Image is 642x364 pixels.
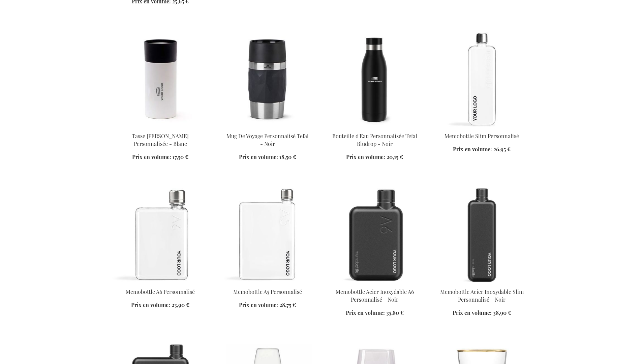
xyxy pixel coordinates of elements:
span: Prix en volume: [453,146,492,153]
a: Prix en volume: 17,50 € [132,153,188,161]
span: Prix en volume: [239,301,278,308]
a: Memobottle A6 Personnalisé [112,280,209,286]
span: Prix en volume: [453,309,492,316]
a: Memobottle Slim Personnalisé [434,124,530,130]
a: Prix en volume: 26,95 € [453,146,511,153]
span: Prix en volume: [346,309,385,316]
a: Memobottle Slim Personnalisé [445,132,519,140]
a: Memobottle A5 Personnalisé [219,280,316,286]
a: Memobottle A5 Personnalisé [233,288,302,295]
a: Memobottle A6 Personnalisé [126,288,195,295]
span: 18,50 € [279,153,296,160]
img: Memobottle Slim Personnalisé [434,32,530,127]
a: Memobottle Acier Inoxydable Slim Personnalisé - Noir [440,288,524,303]
img: Personalised Tefal Bludrop Water Bottle - Black [327,32,423,127]
span: 23,90 € [172,301,189,308]
a: Prix en volume: 35,80 € [346,309,404,317]
span: 38,90 € [493,309,511,316]
span: Prix en volume: [346,153,385,160]
a: Prix en volume: 20,15 € [346,153,403,161]
span: 17,50 € [173,153,188,160]
img: Memobottle A5 Personnalisé [219,188,316,282]
a: Personalised Otis Thermo To-Go-Mug [112,124,209,130]
a: Prix en volume: 38,90 € [453,309,511,317]
a: Memobottle Acier Inoxydable A6 Personnalisé - Noir [336,288,414,303]
a: Personalised Tefal Bludrop Water Bottle - Black [327,124,423,130]
img: Memobottle Acier Inoxydable Slim Personnalisé - Noir [434,188,530,282]
a: Personalised Tefal Travel Mug - Black [219,124,316,130]
span: Prix en volume: [239,153,278,160]
a: Prix en volume: 18,50 € [239,153,296,161]
span: 28,75 € [279,301,296,308]
a: Mug De Voyage Personnalisé Tefal - Noir [226,132,309,147]
img: Personalised Otis Thermo To-Go-Mug [112,32,209,127]
span: Prix en volume: [131,301,170,308]
a: Memobottle Acier Inoxydable Slim Personnalisé - Noir [434,280,530,286]
a: Prix en volume: 28,75 € [239,301,296,309]
span: Prix en volume: [132,153,171,160]
img: Memobottle A6 Personnalisé [112,188,209,282]
a: Prix en volume: 23,90 € [131,301,189,309]
img: Personalised Tefal Travel Mug - Black [219,32,316,127]
a: Bouteille d'Eau Personnalisée Tefal Bludrop - Noir [332,132,417,147]
a: Memobottle Acier Inoxydable A6 Personnalisé - Noir [327,280,423,286]
span: 26,95 € [493,146,511,153]
span: 20,15 € [387,153,403,160]
span: 35,80 € [386,309,404,316]
a: Tasse [PERSON_NAME] Personnalisée - Blanc [132,132,189,147]
img: Memobottle Acier Inoxydable A6 Personnalisé - Noir [327,188,423,282]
